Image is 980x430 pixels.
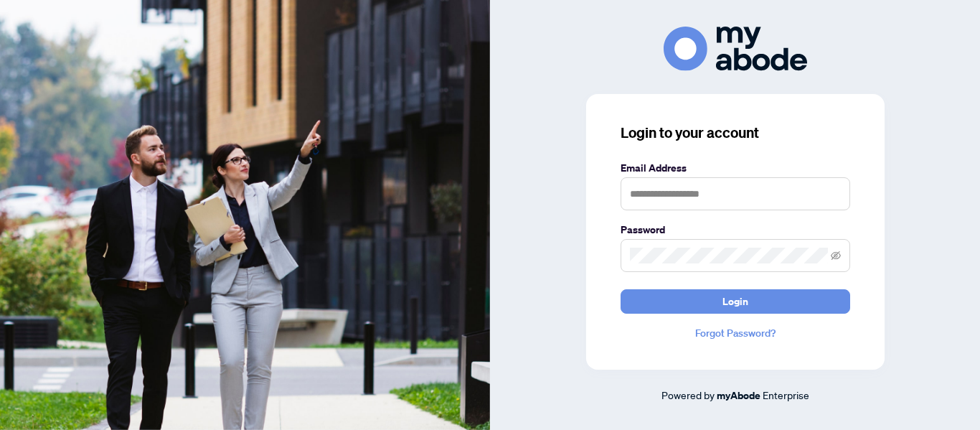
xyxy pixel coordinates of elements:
span: eye-invisible [831,251,841,261]
label: Email Address [621,160,850,176]
button: Login [621,289,850,314]
a: myAbode [717,388,760,403]
label: Password [621,222,850,238]
span: Powered by [661,388,715,401]
span: Enterprise [763,388,809,401]
h3: Login to your account [621,123,850,143]
span: Login [722,290,748,313]
a: Forgot Password? [621,325,850,341]
img: ma-logo [664,27,807,70]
